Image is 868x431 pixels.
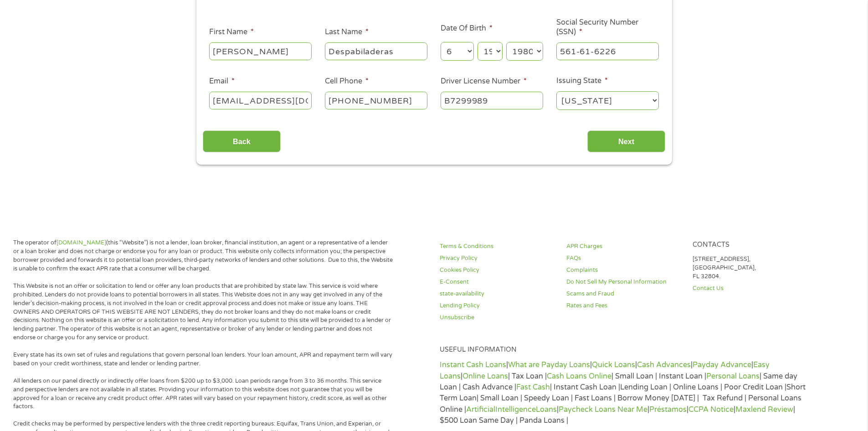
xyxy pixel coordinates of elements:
a: Terms & Conditions [440,242,555,251]
a: Cookies Policy [440,266,555,275]
label: Cell Phone [325,77,369,86]
input: (541) 754-3010 [325,92,427,109]
a: Easy Loans [440,360,770,380]
a: Scams and Fraud [566,290,682,298]
a: CCPA Notice [688,405,734,414]
label: Last Name [325,27,369,37]
label: Issuing State [556,76,608,86]
input: Back [203,130,281,153]
label: First Name [209,27,254,37]
a: APR Charges [566,242,682,251]
a: Lending Policy [440,301,555,310]
a: Cash Loans Online [547,372,611,381]
a: What are Payday Loans [508,360,590,369]
a: Online Loans [462,372,508,381]
label: Date Of Birth [441,24,493,33]
a: Paycheck Loans Near Me [559,405,647,414]
a: Loans [536,405,557,414]
a: Do Not Sell My Personal Information [566,278,682,286]
a: Instant Cash Loans [440,360,506,369]
a: FAQs [566,254,682,263]
a: Maxlend Review [735,405,793,414]
label: Email [209,77,235,86]
a: Rates and Fees [566,301,682,310]
input: John [209,42,312,60]
p: The operator of (this “Website”) is not a lender, loan broker, financial institution, an agent or... [13,239,393,273]
a: state-availability [440,290,555,298]
a: Complaints [566,266,682,275]
h4: Contacts [693,241,808,249]
p: All lenders on our panel directly or indirectly offer loans from $200 up to $3,000. Loan periods ... [13,377,393,411]
a: E-Consent [440,278,555,286]
a: Personal Loans [706,372,760,381]
input: john@gmail.com [209,92,312,109]
a: Fast Cash [516,383,550,392]
label: Social Security Number (SSN) [556,18,659,37]
p: This Website is not an offer or solicitation to lend or offer any loan products that are prohibit... [13,282,393,342]
p: | | | | | | | Tax Loan | | Small Loan | Instant Loan | | Same day Loan | Cash Advance | | Instant... [440,359,808,426]
a: Unsubscribe [440,313,555,322]
a: Artificial [466,405,495,414]
a: Préstamos [649,405,687,414]
a: [DOMAIN_NAME] [56,239,106,246]
label: Driver License Number [441,77,527,86]
a: Intelligence [495,405,536,414]
input: Smith [325,42,427,60]
a: Cash Advances [637,360,691,369]
input: Next [587,130,665,153]
h4: Useful Information [440,346,808,354]
p: [STREET_ADDRESS], [GEOGRAPHIC_DATA], FL 32804. [693,255,808,281]
a: Contact Us [693,284,808,293]
a: Quick Loans [592,360,635,369]
input: 078-05-1120 [556,42,659,60]
p: Every state has its own set of rules and regulations that govern personal loan lenders. Your loan... [13,351,393,368]
a: Privacy Policy [440,254,555,263]
a: Payday Advance [693,360,751,369]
